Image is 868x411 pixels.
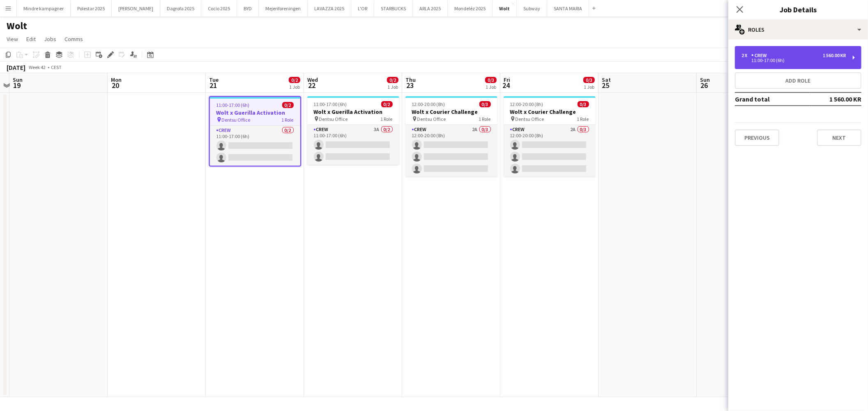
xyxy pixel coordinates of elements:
[110,81,122,90] span: 20
[7,35,18,43] span: View
[306,81,318,90] span: 22
[810,92,861,106] td: 1 560.00 KR
[583,77,595,83] span: 0/3
[584,84,594,90] div: 1 Job
[741,58,846,62] div: 11:00-17:00 (6h)
[387,77,398,83] span: 0/2
[374,0,413,16] button: STARBUCKS
[289,84,300,90] div: 1 Job
[699,81,710,90] span: 26
[517,0,547,16] button: Subway
[602,76,611,83] span: Sat
[13,76,23,83] span: Sun
[61,34,86,44] a: Comms
[259,0,308,16] button: Mejeriforeningen
[17,0,71,16] button: Mindre kampagner
[413,0,448,16] button: ARLA 2025
[381,101,393,107] span: 0/2
[71,0,112,16] button: Polestar 2025
[41,34,60,44] a: Jobs
[516,116,544,122] span: Dentsu Office
[577,116,589,122] span: 1 Role
[26,35,36,43] span: Edit
[405,76,416,83] span: Thu
[404,81,416,90] span: 23
[504,76,510,83] span: Fri
[741,53,751,58] div: 2 x
[237,0,259,16] button: BYD
[601,81,611,90] span: 25
[817,129,861,146] button: Next
[314,101,347,107] span: 11:00-17:00 (6h)
[751,53,770,58] div: Crew
[112,0,160,16] button: [PERSON_NAME]
[222,117,251,123] span: Dentsu Office
[282,102,294,108] span: 0/2
[27,64,48,70] span: Week 42
[504,108,596,115] h3: Wolt x Courier Challenge
[510,101,543,107] span: 12:00-20:00 (8h)
[700,76,710,83] span: Sun
[308,0,351,16] button: LAVAZZA 2025
[405,108,497,115] h3: Wolt x Courier Challenge
[210,126,300,166] app-card-role: Crew0/211:00-17:00 (6h)
[405,125,497,177] app-card-role: Crew2A0/312:00-20:00 (8h)
[351,0,374,16] button: L'OR
[504,96,596,177] app-job-card: 12:00-20:00 (8h)0/3Wolt x Courier Challenge Dentsu Office1 RoleCrew2A0/312:00-20:00 (8h)
[201,0,237,16] button: Cocio 2025
[7,20,27,32] h1: Wolt
[448,0,493,16] button: Mondeléz 2025
[387,84,398,90] div: 1 Job
[381,116,393,122] span: 1 Role
[728,20,868,39] div: Roles
[735,92,810,106] td: Grand total
[64,35,83,43] span: Comms
[735,72,861,89] button: Add role
[319,116,348,122] span: Dentsu Office
[51,64,62,70] div: CEST
[44,35,56,43] span: Jobs
[479,101,491,107] span: 0/3
[209,76,219,83] span: Tue
[12,81,23,90] span: 19
[823,53,846,58] div: 1 560.00 KR
[728,4,868,15] h3: Job Details
[307,96,399,165] app-job-card: 11:00-17:00 (6h)0/2Wolt x Guerilla Activation Dentsu Office1 RoleCrew3A0/211:00-17:00 (6h)
[412,101,445,107] span: 12:00-20:00 (8h)
[216,102,250,108] span: 11:00-17:00 (6h)
[210,109,300,116] h3: Wolt x Guerilla Activation
[547,0,589,16] button: SANTA MARIA
[307,108,399,115] h3: Wolt x Guerilla Activation
[23,34,39,44] a: Edit
[111,76,122,83] span: Mon
[208,81,219,90] span: 21
[735,129,779,146] button: Previous
[307,125,399,165] app-card-role: Crew3A0/211:00-17:00 (6h)
[7,63,25,72] div: [DATE]
[209,96,301,166] app-job-card: 11:00-17:00 (6h)0/2Wolt x Guerilla Activation Dentsu Office1 RoleCrew0/211:00-17:00 (6h)
[307,76,318,83] span: Wed
[479,116,491,122] span: 1 Role
[3,34,21,44] a: View
[417,116,446,122] span: Dentsu Office
[405,96,497,177] app-job-card: 12:00-20:00 (8h)0/3Wolt x Courier Challenge Dentsu Office1 RoleCrew2A0/312:00-20:00 (8h)
[289,77,300,83] span: 0/2
[485,77,497,83] span: 0/3
[282,117,294,123] span: 1 Role
[578,101,589,107] span: 0/3
[502,81,510,90] span: 24
[486,84,496,90] div: 1 Job
[493,0,517,16] button: Wolt
[504,125,596,177] app-card-role: Crew2A0/312:00-20:00 (8h)
[160,0,201,16] button: Dagrofa 2025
